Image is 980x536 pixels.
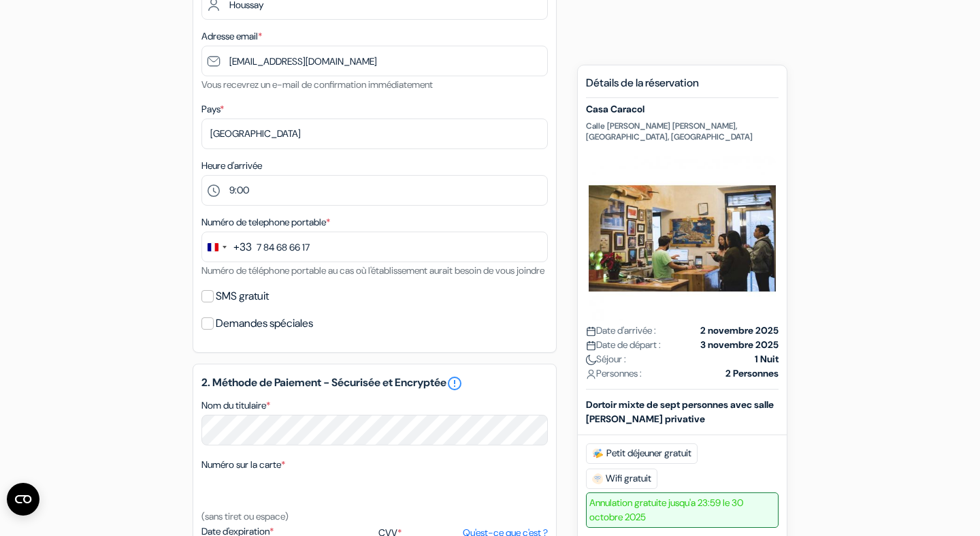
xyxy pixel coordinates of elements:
[586,324,656,338] span: Date d'arrivée :
[201,398,270,413] label: Nom du titulaire
[592,448,604,459] img: free_breakfast.svg
[586,76,779,98] h5: Détails de la réservation
[586,443,698,464] span: Petit déjeuner gratuit
[586,469,657,489] span: Wifi gratuit
[7,483,39,516] button: Ouvrir le widget CMP
[201,29,262,44] label: Adresse email
[586,352,626,366] span: Séjour :
[201,102,224,116] label: Pays
[586,398,774,425] b: Dortoir mixte de sept personnes avec salle [PERSON_NAME] privative
[586,104,779,115] h5: Casa Caracol
[216,287,269,306] label: SMS gratuit
[201,458,285,472] label: Numéro sur la carte
[592,473,603,484] img: free_wifi.svg
[700,324,779,338] strong: 2 novembre 2025
[201,46,548,76] input: Entrer adresse e-mail
[201,510,289,522] small: (sans tiret ou espace)
[725,366,779,381] strong: 2 Personnes
[586,492,779,528] span: Annulation gratuite jusqu'a 23:59 le 30 octobre 2025
[700,338,779,352] strong: 3 novembre 2025
[202,232,252,262] button: Change country, selected France (+33)
[586,341,596,351] img: calendar.svg
[586,369,596,379] img: user_icon.svg
[201,78,433,91] small: Vous recevrez un e-mail de confirmation immédiatement
[586,366,642,381] span: Personnes :
[201,375,548,392] h5: 2. Méthode de Paiement - Sécurisée et Encryptée
[201,159,262,173] label: Heure d'arrivée
[755,352,779,366] strong: 1 Nuit
[233,239,252,255] div: +33
[201,264,544,277] small: Numéro de téléphone portable au cas où l'établissement aurait besoin de vous joindre
[586,355,596,365] img: moon.svg
[201,215,330,230] label: Numéro de telephone portable
[586,326,596,336] img: calendar.svg
[201,232,548,262] input: 6 12 34 56 78
[446,375,463,392] a: error_outline
[586,338,661,352] span: Date de départ :
[586,121,779,142] p: Calle [PERSON_NAME] [PERSON_NAME], [GEOGRAPHIC_DATA], [GEOGRAPHIC_DATA]
[216,314,313,333] label: Demandes spéciales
